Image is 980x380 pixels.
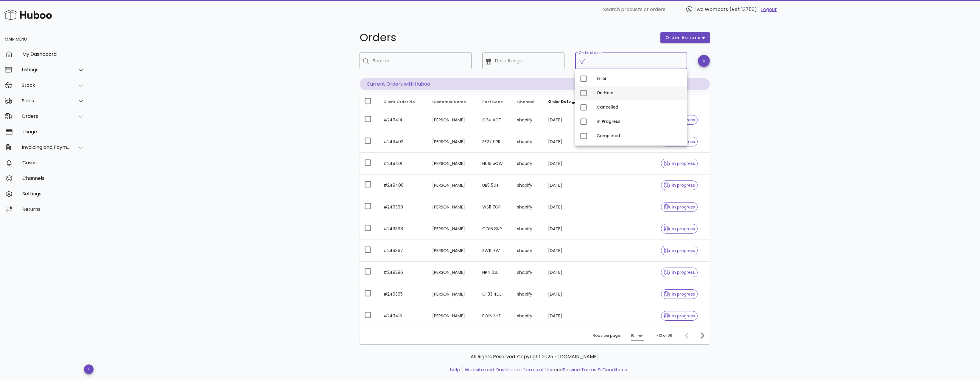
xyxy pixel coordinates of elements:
[543,109,587,131] td: [DATE]
[579,51,601,55] label: Order status
[427,153,477,174] td: [PERSON_NAME]
[664,161,695,166] span: in progress
[379,174,427,196] td: #249400
[477,305,512,327] td: PO15 7HZ
[22,144,70,150] div: Invoicing and Payments
[379,262,427,283] td: #249396
[427,174,477,196] td: [PERSON_NAME]
[22,129,85,135] div: Usage
[379,131,427,153] td: #249402
[22,191,85,197] div: Settings
[512,305,543,327] td: shopify
[543,283,587,305] td: [DATE]
[22,98,70,104] div: Sales
[543,218,587,240] td: [DATE]
[664,205,695,209] span: in progress
[512,262,543,283] td: shopify
[427,95,477,109] th: Customer Name
[427,196,477,218] td: [PERSON_NAME]
[379,109,427,131] td: #249414
[427,283,477,305] td: [PERSON_NAME]
[631,331,644,340] div: 10Rows per page:
[593,327,644,344] div: Rows per page:
[379,240,427,262] td: #249397
[664,248,695,253] span: in progress
[22,160,85,166] div: Cases
[427,218,477,240] td: [PERSON_NAME]
[543,153,587,174] td: [DATE]
[379,196,427,218] td: #249399
[427,131,477,153] td: [PERSON_NAME]
[512,283,543,305] td: shopify
[543,196,587,218] td: [DATE]
[477,283,512,305] td: CF33 4DE
[379,305,427,327] td: #249413
[543,131,587,153] td: [DATE]
[383,99,416,104] span: Client Order No.
[512,174,543,196] td: shopify
[379,95,427,109] th: Client Order No.
[543,305,587,327] td: [DATE]
[477,174,512,196] td: UB5 5JH
[512,196,543,218] td: shopify
[22,82,70,88] div: Stock
[360,78,710,90] p: Current Orders with Huboo
[463,366,627,373] li: and
[517,99,534,104] span: Channel
[512,153,543,174] td: shopify
[22,175,85,181] div: Channels
[22,206,85,212] div: Returns
[664,183,695,187] span: in progress
[427,305,477,327] td: [PERSON_NAME]
[660,32,710,43] button: order actions
[477,109,512,131] td: G74 4GT
[597,119,682,124] div: In Progress
[664,292,695,296] span: in progress
[477,262,512,283] td: NP4 0JL
[427,240,477,262] td: [PERSON_NAME]
[22,113,70,119] div: Orders
[432,99,466,104] span: Customer Name
[22,51,85,57] div: My Dashboard
[427,109,477,131] td: [PERSON_NAME]
[543,262,587,283] td: [DATE]
[379,153,427,174] td: #249401
[694,6,728,13] span: Two Wombats
[379,283,427,305] td: #249395
[477,131,512,153] td: SE27 9PR
[664,227,695,231] span: in progress
[360,32,653,43] h1: Orders
[664,270,695,274] span: in progress
[512,109,543,131] td: shopify
[664,314,695,318] span: in progress
[477,218,512,240] td: CO16 8NP
[477,196,512,218] td: WS11 7GP
[512,95,543,109] th: Channel
[597,91,682,95] div: On Hold
[477,240,512,262] td: SW11 1EW
[655,333,672,338] div: 1-10 of 66
[543,240,587,262] td: [DATE]
[364,353,705,360] p: All Rights Reserved. Copyright 2025 - [DOMAIN_NAME]
[427,262,477,283] td: [PERSON_NAME]
[512,131,543,153] td: shopify
[761,6,777,13] a: Logout
[22,67,70,72] div: Listings
[729,6,757,13] span: (Ref: 13756)
[543,95,587,109] th: Order Date: Sorted descending. Activate to remove sorting.
[548,99,571,104] span: Order Date
[477,95,512,109] th: Post Code
[697,330,707,341] button: Next page
[477,153,512,174] td: HU16 5QW
[597,134,682,138] div: Completed
[563,366,627,373] a: Service Terms & Conditions
[512,218,543,240] td: shopify
[543,174,587,196] td: [DATE]
[631,333,634,338] div: 10
[4,8,52,21] img: Huboo Logo
[665,35,701,41] span: order actions
[597,76,682,81] div: Error
[597,105,682,110] div: Cancelled
[450,366,460,373] a: help
[379,218,427,240] td: #249398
